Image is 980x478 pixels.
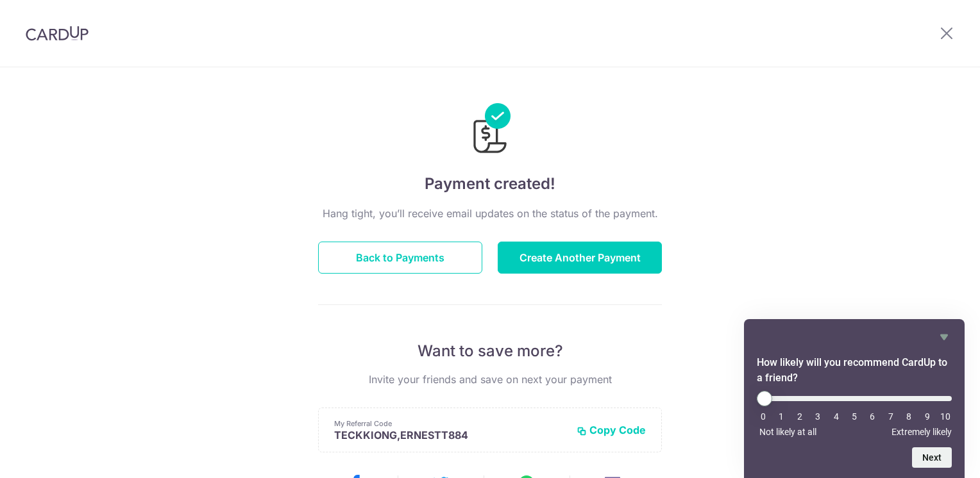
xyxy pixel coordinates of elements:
[902,411,915,422] li: 8
[939,411,952,422] li: 10
[936,329,952,345] button: Hide survey
[884,411,897,422] li: 7
[891,427,952,437] span: Extremely likely
[912,447,952,468] button: Next question
[866,411,879,422] li: 6
[318,172,662,195] h4: Payment created!
[757,411,770,422] li: 0
[26,26,89,41] img: CardUp
[498,242,662,274] button: Create Another Payment
[757,329,952,468] div: How likely will you recommend CardUp to a friend? Select an option from 0 to 10, with 0 being Not...
[318,206,662,221] p: Hang tight, you’ll receive email updates on the status of the payment.
[577,424,646,436] button: Copy Code
[793,411,806,422] li: 2
[830,411,843,422] li: 4
[318,242,482,274] button: Back to Payments
[469,103,511,157] img: Payments
[811,411,824,422] li: 3
[334,429,566,441] p: TECKKIONG,ERNESTT884
[921,411,934,422] li: 9
[759,427,816,437] span: Not likely at all
[334,418,566,429] p: My Referral Code
[318,341,662,361] p: Want to save more?
[318,372,662,387] p: Invite your friends and save on next your payment
[775,411,788,422] li: 1
[848,411,861,422] li: 5
[757,355,952,386] h2: How likely will you recommend CardUp to a friend? Select an option from 0 to 10, with 0 being Not...
[757,391,952,437] div: How likely will you recommend CardUp to a friend? Select an option from 0 to 10, with 0 being Not...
